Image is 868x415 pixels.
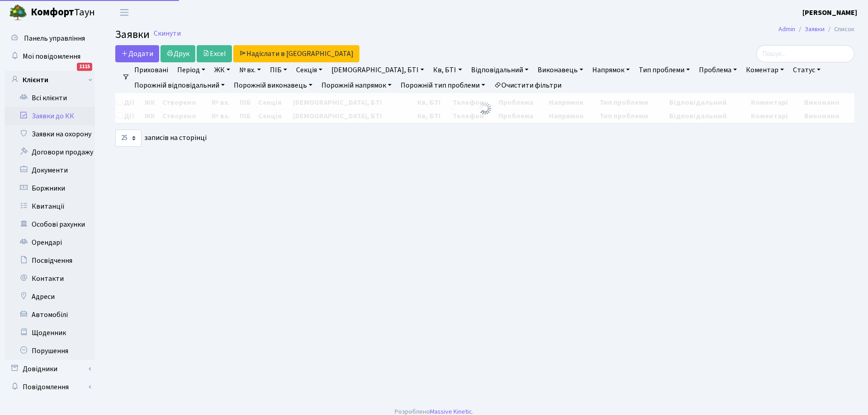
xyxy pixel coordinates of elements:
[5,47,95,65] a: Мої повідомлення1115
[197,45,232,62] a: Excel
[113,5,136,20] button: Переключити навігацію
[115,130,142,147] select: записів на сторінці
[115,27,150,42] span: Заявки
[467,62,532,78] a: Відповідальний
[9,4,27,22] img: logo.png
[534,62,587,78] a: Виконавець
[5,107,95,125] a: Заявки до КК
[789,62,824,78] a: Статус
[5,143,95,161] a: Договори продажу
[236,62,264,78] a: № вх.
[825,24,854,34] li: Список
[5,215,95,233] a: Особові рахунки
[115,130,207,147] label: записів на сторінці
[23,51,80,61] span: Мої повідомлення
[429,62,465,78] a: Кв, БТІ
[5,342,95,360] a: Порушення
[5,197,95,215] a: Квитанції
[131,62,172,78] a: Приховані
[5,360,95,378] a: Довідники
[5,71,95,89] a: Клієнти
[230,78,316,93] a: Порожній виконавець
[5,233,95,252] a: Орендарі
[154,29,181,38] a: Скинути
[5,306,95,324] a: Автомобілі
[174,62,209,78] a: Період
[31,5,95,20] span: Таун
[397,78,489,93] a: Порожній тип проблеми
[491,78,565,93] a: Очистити фільтри
[131,78,228,93] a: Порожній відповідальний
[121,49,153,59] span: Додати
[5,179,95,197] a: Боржники
[756,45,854,62] input: Пошук...
[160,45,195,62] a: Друк
[478,101,492,116] img: Обробка...
[802,7,857,18] a: [PERSON_NAME]
[211,62,234,78] a: ЖК
[778,24,795,34] a: Admin
[5,378,95,396] a: Повідомлення
[5,252,95,270] a: Посвідчення
[742,62,788,78] a: Коментар
[5,270,95,288] a: Контакти
[292,62,326,78] a: Секція
[77,63,92,71] div: 1115
[31,5,74,19] b: Комфорт
[115,45,159,62] a: Додати
[765,20,868,39] nav: breadcrumb
[5,161,95,179] a: Документи
[328,62,428,78] a: [DEMOGRAPHIC_DATA], БТІ
[24,33,85,43] span: Панель управління
[589,62,633,78] a: Напрямок
[5,324,95,342] a: Щоденник
[5,288,95,306] a: Адреси
[695,62,741,78] a: Проблема
[266,62,291,78] a: ПІБ
[5,29,95,47] a: Панель управління
[635,62,693,78] a: Тип проблеми
[5,125,95,143] a: Заявки на охорону
[802,8,857,18] b: [PERSON_NAME]
[805,24,825,34] a: Заявки
[318,78,395,93] a: Порожній напрямок
[5,89,95,107] a: Всі клієнти
[233,45,359,62] a: Надіслати в [GEOGRAPHIC_DATA]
